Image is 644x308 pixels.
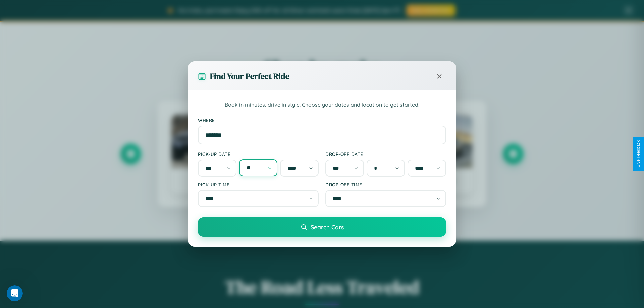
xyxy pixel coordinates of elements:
label: Where [198,117,446,123]
label: Pick-up Time [198,182,319,187]
label: Drop-off Date [325,151,446,157]
h3: Find Your Perfect Ride [210,71,289,82]
button: Search Cars [198,217,446,237]
label: Drop-off Time [325,182,446,187]
p: Book in minutes, drive in style. Choose your dates and location to get started. [198,101,446,109]
label: Pick-up Date [198,151,319,157]
span: Search Cars [311,223,344,231]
